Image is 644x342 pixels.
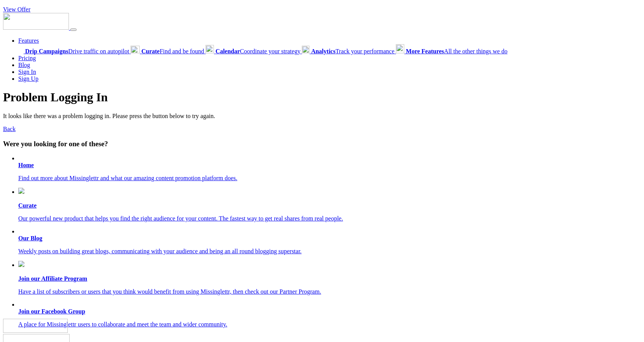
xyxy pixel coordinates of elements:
[3,126,16,132] a: Back
[18,188,641,222] a: Curate Our powerful new product that helps you find the right audience for your content. The fast...
[25,48,129,54] span: Drive traffic on autopilot
[18,162,34,168] b: Home
[18,69,36,75] a: Sign In
[141,48,204,54] span: Find and be found
[18,235,42,241] b: Our Blog
[141,48,159,54] b: Curate
[406,48,444,54] b: More Features
[18,261,24,267] img: revenue.png
[18,62,30,68] a: Blog
[18,48,131,54] a: Drip CampaignsDrive traffic on autopilot
[18,215,641,222] p: Our powerful new product that helps you find the right audience for your content. The fastest way...
[18,321,641,328] p: A place for Missinglettr users to collaborate and meet the team and wider community.
[18,248,641,255] p: Weekly posts on building great blogs, communicating with your audience and being an all round blo...
[18,75,38,82] a: Sign Up
[25,48,68,54] b: Drip Campaigns
[131,48,206,54] a: CurateFind and be found
[18,275,87,282] b: Join our Affiliate Program
[302,48,396,54] a: AnalyticsTrack your performance
[406,48,507,54] span: All the other things we do
[3,90,641,104] h1: Problem Logging In
[18,188,24,194] img: curate.png
[70,29,77,31] button: Menu
[206,48,302,54] a: CalendarCoordinate your strategy
[18,202,37,209] b: Curate
[18,308,85,315] b: Join our Facebook Group
[18,261,641,295] a: Join our Affiliate Program Have a list of subscribers or users that you think would benefit from ...
[18,288,641,295] p: Have a list of subscribers or users that you think would benefit from using Missinglettr, then ch...
[3,319,68,333] img: Missinglettr - Social Media Marketing for content focused teams | Product Hunt
[311,48,394,54] span: Track your performance
[18,235,641,255] a: Our Blog Weekly posts on building great blogs, communicating with your audience and being an all ...
[18,55,36,61] a: Pricing
[18,44,641,55] div: Features
[3,113,641,120] p: It looks like there was a problem logging in. Please press the button below to try again.
[396,48,507,54] a: More FeaturesAll the other things we do
[215,48,240,54] b: Calendar
[18,308,641,328] a: Join our Facebook Group A place for Missinglettr users to collaborate and meet the team and wider...
[3,6,30,13] a: View Offer
[18,37,39,44] a: Features
[311,48,335,54] b: Analytics
[18,175,641,182] p: Find out more about Missinglettr and what our amazing content promotion platform does.
[18,162,641,182] a: Home Find out more about Missinglettr and what our amazing content promotion platform does.
[215,48,300,54] span: Coordinate your strategy
[3,140,641,148] h3: Were you looking for one of these?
